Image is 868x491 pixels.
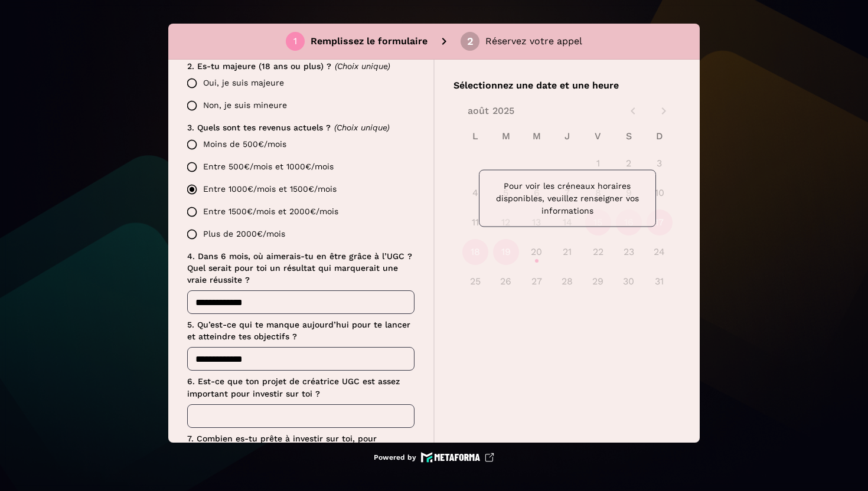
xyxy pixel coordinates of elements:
[187,123,331,132] span: 3. Quels sont tes revenus actuels ?
[187,320,413,341] span: 5. Qu’est-ce qui te manque aujourd’hui pour te lancer et atteindre tes objectifs ?
[181,156,415,178] label: Entre 500€/mois et 1000€/mois
[181,94,415,117] label: Non, je suis mineure
[181,201,415,223] label: Entre 1500€/mois et 2000€/mois
[374,452,494,463] a: Powered by
[181,178,415,201] label: Entre 1000€/mois et 1500€/mois
[187,61,331,71] span: 2. Es-tu majeure (18 ans ou plus) ?
[453,78,681,93] p: Sélectionnez une date et une heure
[187,377,403,398] span: 6. Est-ce que ton projet de créatrice UGC est assez important pour investir sur toi ?
[181,72,415,94] label: Oui, je suis majeure
[293,36,297,47] div: 1
[489,180,646,217] p: Pour voir les créneaux horaires disponibles, veuillez renseigner vos informations
[467,36,474,47] div: 2
[374,453,416,462] p: Powered by
[181,223,415,245] label: Plus de 2000€/mois
[335,61,390,71] span: (Choix unique)
[181,133,415,156] label: Moins de 500€/mois
[187,434,380,455] span: 7. Combien es-tu prête à investir sur toi, pour atteindre tes objectifs et transformer ta vie ?
[485,34,582,48] p: Réservez votre appel
[311,34,428,48] p: Remplissez le formulaire
[334,123,390,132] span: (Choix unique)
[187,251,415,284] span: 4. Dans 6 mois, où aimerais-tu en être grâce à l’UGC ? Quel serait pour toi un résultat qui marqu...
